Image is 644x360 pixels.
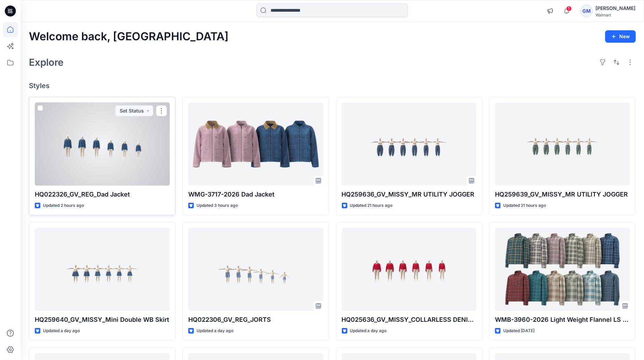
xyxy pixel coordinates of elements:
p: Updated 21 hours ago [503,202,546,209]
p: Updated 21 hours ago [350,202,393,209]
p: Updated 3 hours ago [197,202,238,209]
a: HQ259640_GV_MISSY_Mini Double WB Skirt [35,228,170,311]
h2: Welcome back, [GEOGRAPHIC_DATA] [29,30,229,43]
div: [PERSON_NAME] [595,4,635,12]
p: HQ022306_GV_REG_JORTS [188,315,323,325]
p: HQ025636_GV_MISSY_COLLARLESS DENIM JACKET [342,315,477,325]
a: HQ022326_GV_REG_Dad Jacket [35,103,170,186]
a: HQ259636_GV_MISSY_MR UTILITY JOGGER [342,103,477,186]
div: GM [580,5,593,17]
p: Updated a day ago [350,327,387,335]
a: WMG-3717-2026 Dad Jacket [188,103,323,186]
h2: Explore [29,57,64,68]
a: HQ022306_GV_REG_JORTS [188,228,323,311]
button: New [605,30,636,43]
p: Updated [DATE] [503,327,535,335]
p: Updated a day ago [43,327,80,335]
a: WMB-3960-2026 Light Weight Flannel LS Shirt [495,228,630,311]
div: Walmart [595,12,635,18]
a: HQ025636_GV_MISSY_COLLARLESS DENIM JACKET [342,228,477,311]
p: HQ022326_GV_REG_Dad Jacket [35,190,170,199]
p: WMB-3960-2026 Light Weight Flannel LS Shirt [495,315,630,325]
p: WMG-3717-2026 Dad Jacket [188,190,323,199]
p: HQ259640_GV_MISSY_Mini Double WB Skirt [35,315,170,325]
p: HQ259636_GV_MISSY_MR UTILITY JOGGER [342,190,477,199]
a: HQ259639_GV_MISSY_MR UTILITY JOGGER [495,103,630,186]
p: Updated a day ago [197,327,233,335]
h4: Styles [29,82,636,90]
p: HQ259639_GV_MISSY_MR UTILITY JOGGER [495,190,630,199]
p: Updated 2 hours ago [43,202,84,209]
span: 1 [566,6,572,11]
